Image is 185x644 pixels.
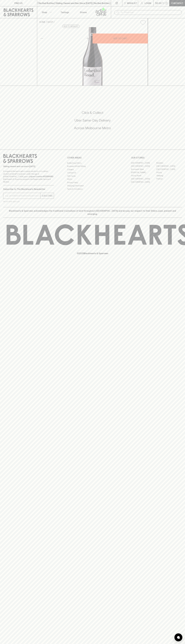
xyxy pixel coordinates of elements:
[131,180,156,184] a: [GEOGRAPHIC_DATA]
[61,11,69,14] p: Tastings
[131,168,156,171] a: Brunswick West
[14,2,23,5] p: FIND US
[41,193,54,199] button: SUBSCRIBE
[131,171,156,174] a: [PERSON_NAME]
[131,161,156,165] a: [GEOGRAPHIC_DATA]
[156,165,182,168] a: [GEOGRAPHIC_DATA]
[177,636,180,639] img: bubble-icon
[156,177,182,180] a: Prahran
[145,2,151,5] p: Login
[139,19,147,26] button: Add to wishlist
[3,118,182,123] h5: Uber Same-Day Delivery
[156,168,182,171] a: [GEOGRAPHIC_DATA]
[67,187,118,191] a: Terms & Conditions
[67,181,118,184] a: Privacy Policy
[42,194,53,197] p: SUBSCRIBE
[67,178,118,181] a: FAQ's
[67,156,118,159] p: OTHER AREAS
[3,111,182,115] h5: Click & Collect
[121,10,180,15] input: Try "Pinot noir"
[74,6,93,18] a: Stores
[29,175,53,178] strong: Liquor License #32064953
[42,11,47,14] p: Shop
[37,6,56,18] button: Shop
[131,177,156,180] a: [GEOGRAPHIC_DATA]
[156,171,182,174] a: Fitzroy
[67,171,118,174] a: Contact Us
[39,21,45,23] a: HOME
[67,165,118,168] a: Business & Bulk Gifting
[3,200,54,203] p: We will never spam you
[131,156,182,159] p: OUR STORES
[5,209,180,216] p: Blackhearts & Sparrows acknowledges the traditional Custodians of land throughout [GEOGRAPHIC_DAT...
[155,2,162,5] p: $0.00
[56,6,74,18] a: Tastings
[131,165,156,168] a: [GEOGRAPHIC_DATA]
[37,27,148,86] img: 33892.png
[3,100,182,144] div: Call to action block
[67,168,118,171] a: Careers
[5,194,40,198] input: e.g. jane@blackheartsandsparrows.com.au
[67,161,118,165] a: Bottle Drop FAQ's
[3,188,54,191] p: Subscribe to The Blackhearts Newsletter
[131,174,156,177] a: Fitzroy North
[80,11,87,14] p: Stores
[166,2,167,4] p: 0
[47,21,53,23] a: SHOP
[67,184,118,187] a: Shipping Information
[171,2,183,5] p: Checkout
[62,25,80,28] button: Add to wishlist
[3,165,54,168] p: Sibling owned and run since [DATE]
[67,174,118,178] a: Gift Cards
[156,161,182,165] a: Braddon
[93,34,148,43] button: ADD TO CART
[3,126,182,130] h5: Across Melbourne Metro
[156,174,182,177] a: Geelong
[3,170,54,183] p: It is against the law to sell or supply alcohol to, or to obtain alcohol on behalf of a person un...
[127,2,137,5] p: Wishlist
[113,37,127,40] p: ADD TO CART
